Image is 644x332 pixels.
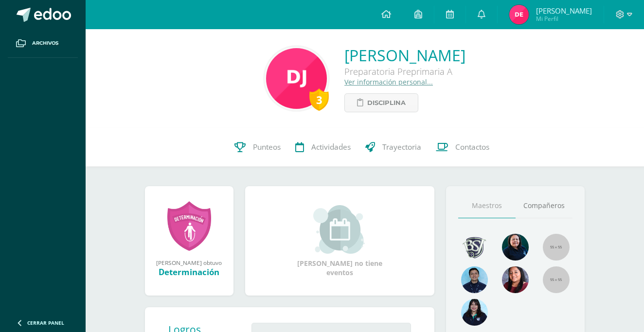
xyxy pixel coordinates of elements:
[543,234,570,261] img: 55x55
[344,66,465,77] div: Preparatoria Preprimaria A
[382,142,421,152] span: Trayectoria
[288,128,358,167] a: Actividades
[344,45,465,66] a: [PERSON_NAME]
[155,266,224,278] div: Determinación
[313,205,366,254] img: event_small.png
[344,77,433,87] a: Ver información personal...
[266,48,327,109] img: e87c17616dab87f7ceca97e44ea72d52.png
[543,266,570,293] img: 55x55
[27,319,64,326] span: Cerrar panel
[8,29,78,58] a: Archivos
[461,234,488,261] img: 4abef1baa9f9c615e7dcd655a649c899.png
[502,266,529,293] img: 793c0cca7fcd018feab202218d1df9f6.png
[311,142,351,152] span: Actividades
[509,5,529,24] img: d4f6e5c0bc45087b9b3a0da2d030ce7c.png
[155,259,224,266] div: [PERSON_NAME] obtuvo
[227,128,288,167] a: Punteos
[516,193,573,218] a: Compañeros
[309,88,329,111] div: 3
[358,128,429,167] a: Trayectoria
[291,205,388,277] div: [PERSON_NAME] no tiene eventos
[461,266,488,293] img: 8f174f9ec83d682dfb8124fd4ef1c5f7.png
[253,142,281,152] span: Punteos
[367,94,406,112] span: Disciplina
[344,93,418,112] a: Disciplina
[429,128,497,167] a: Contactos
[536,6,592,16] span: [PERSON_NAME]
[32,39,58,47] span: Archivos
[461,299,488,326] img: d19080f2c8c7820594ba88805777092c.png
[455,142,489,152] span: Contactos
[502,234,529,261] img: 02fa173381f6881204a99c4513886d03.png
[458,193,516,218] a: Maestros
[536,15,592,23] span: Mi Perfil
